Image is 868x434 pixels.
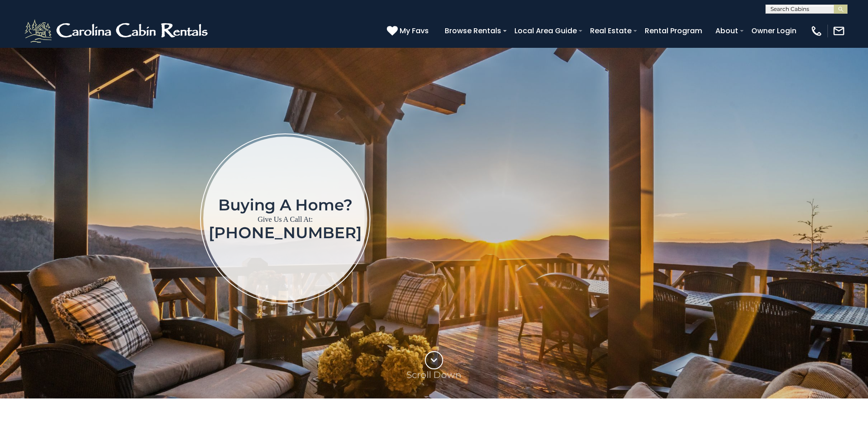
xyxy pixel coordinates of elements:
p: Scroll Down [406,369,462,380]
a: Rental Program [640,23,707,39]
a: About [711,23,743,39]
a: Local Area Guide [510,23,581,39]
p: Give Us A Call At: [209,213,362,226]
img: phone-regular-white.png [810,25,823,37]
a: Owner Login [747,23,801,39]
a: Browse Rentals [440,23,506,39]
a: My Favs [387,25,431,37]
h1: Buying a home? [209,197,362,213]
a: [PHONE_NUMBER] [209,223,362,242]
img: White-1-2.png [23,17,212,45]
iframe: New Contact Form [517,96,815,341]
img: mail-regular-white.png [832,25,845,37]
a: Real Estate [586,23,636,39]
span: My Favs [400,25,429,36]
